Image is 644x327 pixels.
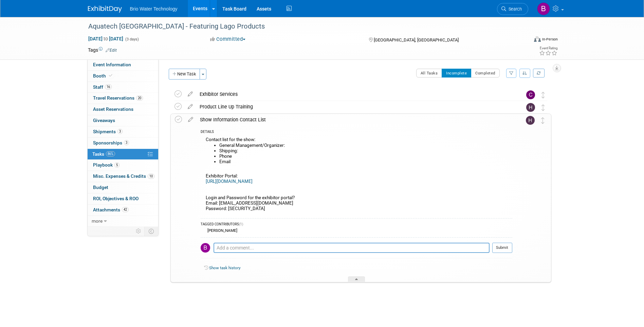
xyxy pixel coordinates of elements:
[88,82,158,93] a: Staff16
[497,3,528,15] a: Search
[537,2,550,15] img: Brandye Gahagan
[93,162,119,168] span: Playbook
[526,90,535,99] img: Cynthia Mendoza
[114,162,119,168] span: 5
[106,151,115,156] span: 86%
[374,37,459,42] span: [GEOGRAPHIC_DATA], [GEOGRAPHIC_DATA]
[219,148,512,154] li: Shipping:
[106,48,117,53] a: Edit
[130,6,178,12] span: Brio Water Technology
[86,20,518,33] div: Aquatech [GEOGRAPHIC_DATA] - Featuring Lago Products
[103,36,109,41] span: to
[133,227,145,236] td: Personalize Event Tab Strip
[93,106,133,112] span: Asset Reservations
[88,115,158,126] a: Giveaways
[526,103,535,112] img: Harry Mesak
[534,36,541,42] img: Format-Inperson.png
[93,118,115,123] span: Giveaways
[88,104,158,115] a: Asset Reservations
[148,174,154,179] span: 10
[92,218,103,224] span: more
[93,207,129,212] span: Attachments
[144,227,158,236] td: Toggle Event Tabs
[88,193,158,204] a: ROI, Objectives & ROO
[201,222,512,228] div: TAGGED CONTRIBUTORS
[88,59,158,70] a: Event Information
[117,129,123,134] span: 3
[442,69,471,78] button: Incomplete
[88,126,158,137] a: Shipments3
[93,185,108,190] span: Budget
[92,151,115,157] span: Tasks
[88,205,158,216] a: Attachments42
[492,243,512,253] button: Submit
[184,104,196,110] a: edit
[125,37,139,41] span: (3 days)
[488,35,558,46] div: Event Format
[539,47,557,50] div: Event Rating
[124,140,129,145] span: 3
[542,37,558,42] div: In-Person
[416,69,442,78] button: All Tasks
[93,73,114,79] span: Booth
[219,159,512,165] li: Email
[88,149,158,160] a: Tasks86%
[208,36,248,43] button: Committed
[93,84,112,90] span: Staff
[201,130,512,135] div: DETAILS
[109,74,112,78] i: Booth reservation complete
[88,36,124,42] span: [DATE] [DATE]
[93,129,123,134] span: Shipments
[201,243,210,253] img: Brandye Gahagan
[93,62,131,67] span: Event Information
[185,117,197,123] a: edit
[105,84,112,89] span: 16
[88,47,117,53] td: Tags
[196,101,513,113] div: Product Line Up Training
[526,116,535,125] img: Harry Mesak
[471,69,500,78] button: Completed
[541,92,545,98] i: Move task
[93,95,143,101] span: Travel Reservations
[93,196,139,201] span: ROI, Objectives & ROO
[219,143,512,148] li: General Management/Organizer:
[201,135,512,215] div: Contact list for the show: Exhibitor Portal: Login and Password for the exhibitor portal? Email: ...
[93,173,154,179] span: Misc. Expenses & Credits
[169,69,200,80] button: New Task
[136,96,143,101] span: 20
[93,140,129,145] span: Sponsorships
[206,228,237,233] div: [PERSON_NAME]
[197,114,512,125] div: Show Information Contact List
[88,6,122,13] img: ExhibitDay
[541,104,545,111] i: Move task
[239,222,243,226] span: (1)
[88,216,158,227] a: more
[88,138,158,149] a: Sponsorships3
[209,265,240,270] a: Show task history
[122,207,129,212] span: 42
[541,117,545,124] i: Move task
[88,171,158,182] a: Misc. Expenses & Credits10
[206,179,253,184] a: [URL][DOMAIN_NAME]
[88,71,158,82] a: Booth
[219,154,512,159] li: Phone
[184,91,196,97] a: edit
[88,160,158,171] a: Playbook5
[196,88,513,100] div: Exhibitor Services
[506,6,522,12] span: Search
[88,182,158,193] a: Budget
[88,93,158,104] a: Travel Reservations20
[533,69,545,78] a: Refresh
